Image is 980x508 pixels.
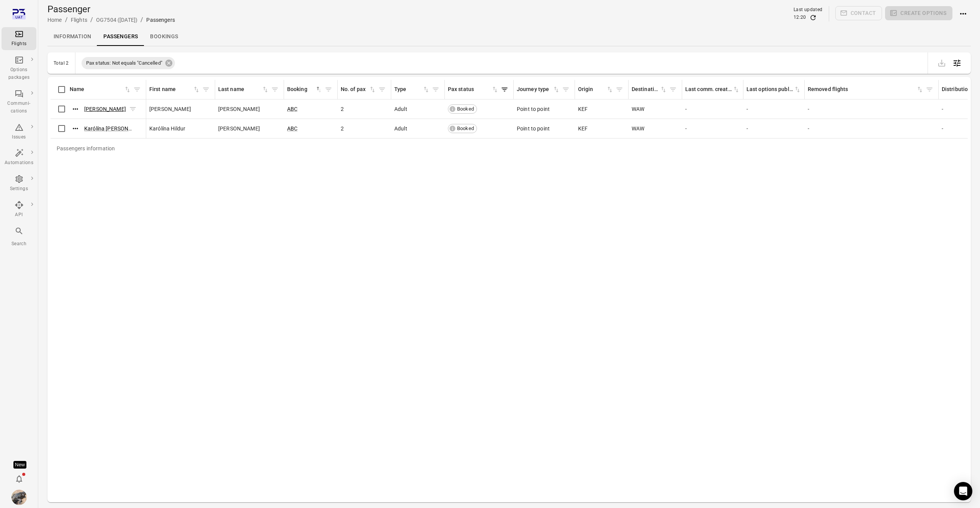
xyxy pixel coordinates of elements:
div: - [685,125,740,132]
div: No. of pax [341,85,369,94]
a: Passengers [97,28,144,46]
span: Type [394,85,430,94]
div: Sort by last options package published in ascending order [746,85,801,94]
div: First name [149,85,193,94]
button: Filter by previously removed flights [924,84,935,95]
button: Search [2,224,36,250]
a: [PERSON_NAME] [84,106,126,112]
nav: Breadcrumbs [47,15,175,24]
span: Please make a selection to create communications [835,6,882,21]
span: Last name [218,85,269,94]
div: Automations [5,159,33,167]
div: Sort by pax status in ascending order [448,85,499,94]
span: KEF [578,125,588,132]
div: Sort by first name in ascending order [149,85,200,94]
span: Booked [454,125,477,132]
span: 2 [341,105,344,113]
a: Information [47,28,97,46]
button: Filter by booking [323,84,334,95]
div: Pax status: Not equals "Cancelled" [82,57,175,69]
button: Filter by journey type [560,84,572,95]
a: Home [47,17,62,23]
button: Filter by pax status [499,84,510,95]
button: Actions [70,123,81,134]
a: Bookings [144,28,184,46]
span: Please make a selection to create an option package [885,6,952,21]
div: - [746,105,802,113]
button: Filter by name [131,84,143,95]
a: Communi-cations [2,87,36,117]
a: Issues [2,120,36,143]
li: / [65,15,68,24]
span: Karólína Hildur [149,125,185,132]
span: 2 [341,125,344,132]
a: API [2,198,36,221]
div: Sort by journey type in ascending order [517,85,560,94]
button: Daníel Benediktsson [8,487,30,508]
div: Total 2 [54,60,69,66]
span: Journey type [517,85,560,94]
span: Pax status [448,85,499,94]
span: No. of pax [341,85,376,94]
div: Options packages [5,66,33,81]
a: ABC [287,106,297,112]
span: Filter by type [430,84,441,95]
button: Notifications [11,471,27,487]
div: Sort by no. of pax in ascending order [341,85,376,94]
button: Filter by no. of pax [376,84,388,95]
button: Refresh data [809,14,817,21]
div: - [746,125,802,132]
div: 12:20 [794,14,806,21]
span: Please make a selection to export [934,59,949,66]
a: Settings [2,172,36,195]
span: Last options published [746,85,801,94]
div: Sort by destination in ascending order [632,85,667,94]
span: WAW [632,125,644,132]
h1: Passenger [47,3,175,15]
span: [PERSON_NAME] [218,105,260,113]
div: - [685,105,740,113]
button: Filter by first name [200,84,212,95]
div: Tooltip anchor [13,461,26,469]
span: Removed flights [808,85,924,94]
div: Passengers [146,16,175,24]
div: Sort by previously removed flights in ascending order [808,85,924,94]
span: Origin [578,85,614,94]
span: Filter by last name [269,84,281,95]
div: Communi-cations [5,100,33,115]
span: Destination [632,85,667,94]
div: Sort by name in ascending order [70,85,131,94]
div: Type [394,85,422,94]
li: / [90,15,93,24]
span: [PERSON_NAME] [149,105,191,113]
span: [PERSON_NAME] [218,125,260,132]
span: Name [70,85,131,94]
button: Actions [955,6,971,21]
div: Sort by last communication created in ascending order [685,85,740,94]
button: Filter by origin [614,84,625,95]
div: Removed flights [808,85,916,94]
span: First name [149,85,200,94]
div: Name [70,85,124,94]
span: KEF [578,105,588,113]
a: Flights [71,17,87,23]
div: Local navigation [47,28,971,46]
div: Journey type [517,85,552,94]
div: Search [5,240,33,248]
a: Karólína [PERSON_NAME] [84,125,147,132]
span: Point to point [517,125,550,132]
img: images [11,490,27,505]
div: - [808,105,936,113]
div: Pax status [448,85,491,94]
button: Filter by destination [667,84,679,95]
li: / [140,15,143,24]
div: Sort by type in ascending order [394,85,430,94]
div: Sort by booking in descending order [287,85,323,94]
button: Open table configuration [949,55,965,71]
